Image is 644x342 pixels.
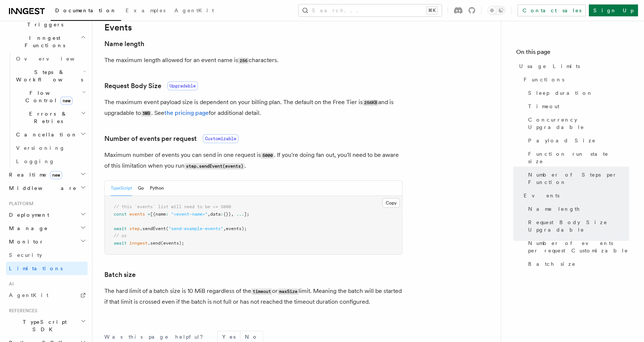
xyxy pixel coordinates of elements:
a: Request Body SizeUpgradable [104,81,198,91]
span: Upgradable [167,81,198,90]
button: Python [150,181,164,196]
a: Batch size [525,257,629,271]
a: Events [521,189,629,202]
span: events); [226,226,247,231]
span: .sendEvent [140,226,166,231]
button: TypeScript SDK [6,315,88,336]
span: Functions [524,76,564,83]
span: await [114,226,127,231]
span: events [129,212,145,217]
span: : [221,212,223,217]
span: , [223,226,226,231]
a: Name length [104,39,144,49]
span: step [129,226,140,231]
code: 256KB [363,100,378,106]
a: Batch size [104,270,136,280]
span: // or [114,233,127,238]
button: Copy [382,198,400,208]
span: new [60,97,73,105]
p: The hard limit of a batch size is 10 MiB regardless of the or limit. Meaning the batch will be st... [104,286,402,307]
a: AgentKit [6,288,88,302]
span: data [210,212,221,217]
span: AgentKit [174,7,214,13]
span: Concurrency Upgradable [528,116,629,131]
span: new [50,171,62,179]
code: step.sendEvent(events) [184,163,244,170]
span: References [6,308,37,314]
button: Events & Triggers [6,10,88,31]
a: Number of events per requestCustomizable [104,133,239,144]
span: [{name [150,212,166,217]
p: Maximum number of events you can send in one request is . If you're doing fan out, you'll need to... [104,150,402,171]
a: Contact sales [518,4,586,16]
a: Events [104,22,132,33]
span: await [114,241,127,246]
span: ( [166,226,168,231]
button: Search...⌘K [299,4,442,16]
span: Events & Triggers [6,13,81,28]
span: Manage [6,225,48,232]
a: AgentKit [170,2,218,20]
span: Inngest Functions [6,34,80,49]
a: the pricing page [164,109,209,116]
span: TypeScript SDK [6,318,80,333]
button: Manage [6,222,88,235]
span: Documentation [55,7,117,13]
button: Errors & Retries [13,107,88,128]
span: Overview [16,56,93,62]
button: Flow Controlnew [13,86,88,107]
a: Security [6,248,88,262]
span: Monitor [6,238,44,245]
button: Middleware [6,181,88,195]
button: Toggle dark mode [487,6,505,15]
div: Inngest Functions [6,52,88,168]
span: , [231,212,234,217]
span: Number of Steps per Function [528,171,629,186]
span: const [114,212,127,217]
button: TypeScript [111,181,132,196]
a: Examples [121,2,170,20]
span: inngest [129,241,148,246]
a: Versioning [13,141,88,155]
a: Usage Limits [516,59,629,73]
a: Request Body Size Upgradable [525,216,629,236]
span: ]; [244,212,249,217]
code: 256 [238,58,249,64]
span: = [148,212,150,217]
span: AgentKit [9,292,48,298]
span: Realtime [6,171,62,178]
kbd: ⌘K [427,7,437,14]
p: The maximum length allowed for an event name is characters. [104,55,402,66]
span: , [208,212,210,217]
button: Go [138,181,144,196]
span: {}} [223,212,231,217]
button: Steps & Workflows [13,65,88,86]
span: Number of events per request Customizable [528,239,629,254]
span: Timeout [528,103,559,110]
a: Documentation [51,2,121,21]
p: Was this page helpful? [104,333,208,341]
span: : [166,212,168,217]
span: Limitations [9,265,63,271]
a: Number of events per request Customizable [525,236,629,257]
p: The maximum event payload size is dependent on your billing plan. The default on the Free Tier is... [104,97,402,119]
span: Security [9,252,42,258]
span: Customizable [203,134,239,143]
span: .send [148,241,161,246]
span: "send-example-events" [168,226,223,231]
span: Middleware [6,184,77,192]
span: Steps & Workflows [13,68,83,83]
a: Number of Steps per Function [525,168,629,189]
span: Payload Size [528,137,596,144]
a: Function run state size [525,147,629,168]
a: Timeout [525,100,629,113]
span: // this `events` list will need to be <= 5000 [114,204,231,209]
span: Sleep duration [528,89,593,97]
code: 5000 [261,152,274,159]
button: Cancellation [13,128,88,141]
span: Function run state size [528,150,629,165]
span: Name length [528,205,580,213]
a: Sleep duration [525,86,629,100]
span: Flow Control [13,89,82,104]
span: Platform [6,201,34,207]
